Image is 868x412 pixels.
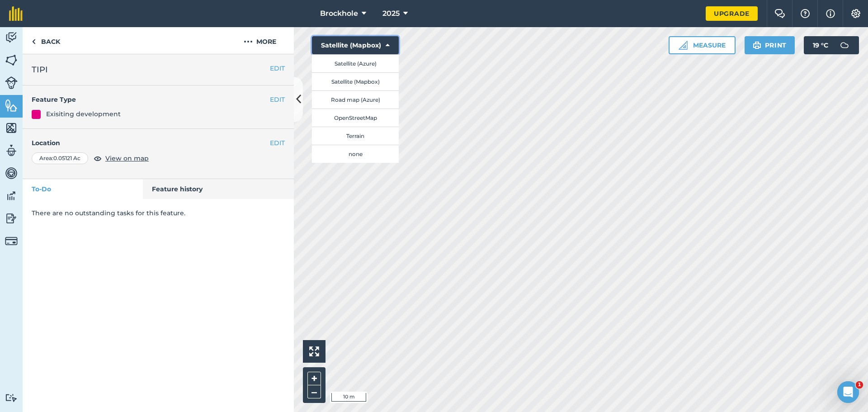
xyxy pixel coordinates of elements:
div: Area : 0.05121 Ac [32,152,88,164]
button: Satellite (Mapbox) [312,72,399,90]
button: Satellite (Mapbox) [312,36,399,54]
button: Print [745,36,795,54]
img: svg+xml;base64,PHN2ZyB4bWxucz0iaHR0cDovL3d3dy53My5vcmcvMjAwMC9zdmciIHdpZHRoPSI1NiIgaGVpZ2h0PSI2MC... [5,121,18,135]
img: svg+xml;base64,PHN2ZyB4bWxucz0iaHR0cDovL3d3dy53My5vcmcvMjAwMC9zdmciIHdpZHRoPSI1NiIgaGVpZ2h0PSI2MC... [5,53,18,67]
img: svg+xml;base64,PD94bWwgdmVyc2lvbj0iMS4wIiBlbmNvZGluZz0idXRmLTgiPz4KPCEtLSBHZW5lcmF0b3I6IEFkb2JlIE... [5,189,18,203]
img: svg+xml;base64,PHN2ZyB4bWxucz0iaHR0cDovL3d3dy53My5vcmcvMjAwMC9zdmciIHdpZHRoPSIxNyIgaGVpZ2h0PSIxNy... [826,8,835,19]
a: To-Do [23,179,143,199]
img: svg+xml;base64,PD94bWwgdmVyc2lvbj0iMS4wIiBlbmNvZGluZz0idXRmLTgiPz4KPCEtLSBHZW5lcmF0b3I6IEFkb2JlIE... [5,31,18,44]
img: svg+xml;base64,PD94bWwgdmVyc2lvbj0iMS4wIiBlbmNvZGluZz0idXRmLTgiPz4KPCEtLSBHZW5lcmF0b3I6IEFkb2JlIE... [5,393,18,402]
button: 19 °C [804,36,859,54]
button: Satellite (Azure) [312,54,399,72]
img: A question mark icon [800,9,811,18]
p: There are no outstanding tasks for this feature. [32,208,285,218]
img: A cog icon [850,9,861,18]
img: svg+xml;base64,PD94bWwgdmVyc2lvbj0iMS4wIiBlbmNvZGluZz0idXRmLTgiPz4KPCEtLSBHZW5lcmF0b3I6IEFkb2JlIE... [5,76,18,89]
button: Road map (Azure) [312,90,399,109]
h2: TIPI [32,63,285,76]
a: Upgrade [706,6,758,21]
button: none [312,145,399,163]
button: + [307,372,321,385]
img: Ruler icon [679,41,688,50]
img: svg+xml;base64,PHN2ZyB4bWxucz0iaHR0cDovL3d3dy53My5vcmcvMjAwMC9zdmciIHdpZHRoPSIxOSIgaGVpZ2h0PSIyNC... [753,40,761,51]
img: Four arrows, one pointing top left, one top right, one bottom right and the last bottom left [309,346,319,356]
h4: Location [32,138,285,148]
img: svg+xml;base64,PD94bWwgdmVyc2lvbj0iMS4wIiBlbmNvZGluZz0idXRmLTgiPz4KPCEtLSBHZW5lcmF0b3I6IEFkb2JlIE... [5,166,18,180]
img: svg+xml;base64,PD94bWwgdmVyc2lvbj0iMS4wIiBlbmNvZGluZz0idXRmLTgiPz4KPCEtLSBHZW5lcmF0b3I6IEFkb2JlIE... [5,144,18,157]
button: EDIT [270,95,285,104]
img: svg+xml;base64,PHN2ZyB4bWxucz0iaHR0cDovL3d3dy53My5vcmcvMjAwMC9zdmciIHdpZHRoPSIyMCIgaGVpZ2h0PSIyNC... [244,36,253,47]
img: fieldmargin Logo [9,6,23,21]
img: svg+xml;base64,PHN2ZyB4bWxucz0iaHR0cDovL3d3dy53My5vcmcvMjAwMC9zdmciIHdpZHRoPSIxOCIgaGVpZ2h0PSIyNC... [94,153,102,164]
button: More [226,27,294,54]
button: EDIT [270,63,285,73]
button: Measure [669,36,736,54]
h4: Feature Type [32,95,270,104]
img: svg+xml;base64,PHN2ZyB4bWxucz0iaHR0cDovL3d3dy53My5vcmcvMjAwMC9zdmciIHdpZHRoPSI1NiIgaGVpZ2h0PSI2MC... [5,99,18,112]
img: svg+xml;base64,PD94bWwgdmVyc2lvbj0iMS4wIiBlbmNvZGluZz0idXRmLTgiPz4KPCEtLSBHZW5lcmF0b3I6IEFkb2JlIE... [5,235,18,247]
button: EDIT [270,138,285,148]
iframe: Intercom live chat [837,381,859,403]
button: View on map [94,153,149,164]
button: Terrain [312,127,399,145]
img: Two speech bubbles overlapping with the left bubble in the forefront [774,9,785,18]
span: 1 [856,381,863,388]
span: 2025 [382,8,400,19]
img: svg+xml;base64,PD94bWwgdmVyc2lvbj0iMS4wIiBlbmNvZGluZz0idXRmLTgiPz4KPCEtLSBHZW5lcmF0b3I6IEFkb2JlIE... [835,36,854,54]
a: Feature history [143,179,294,199]
span: Brockhole [320,8,358,19]
button: – [307,385,321,398]
button: OpenStreetMap [312,109,399,127]
a: Back [23,27,69,54]
span: 19 ° C [813,36,828,54]
span: View on map [105,153,149,163]
div: Exisiting development [46,109,121,119]
img: svg+xml;base64,PHN2ZyB4bWxucz0iaHR0cDovL3d3dy53My5vcmcvMjAwMC9zdmciIHdpZHRoPSI5IiBoZWlnaHQ9IjI0Ii... [32,36,36,47]
img: svg+xml;base64,PD94bWwgdmVyc2lvbj0iMS4wIiBlbmNvZGluZz0idXRmLTgiPz4KPCEtLSBHZW5lcmF0b3I6IEFkb2JlIE... [5,212,18,225]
